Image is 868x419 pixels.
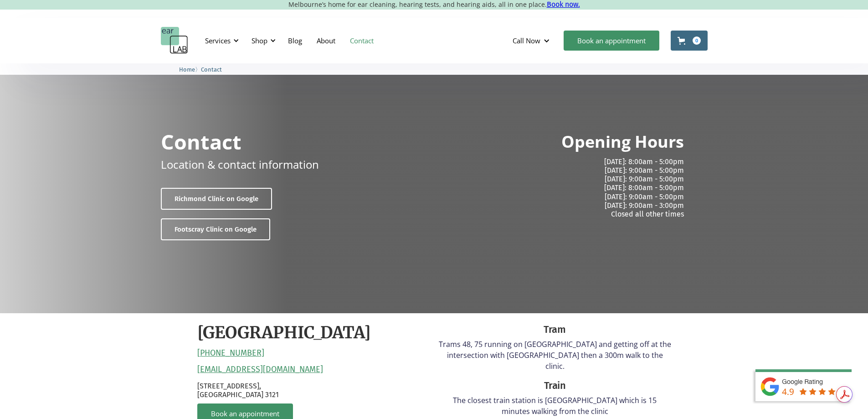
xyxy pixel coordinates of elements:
[442,157,684,218] p: [DATE]: 8:00am - 5:00pm [DATE]: 9:00am - 5:00pm [DATE]: 9:00am - 5:00pm [DATE]: 8:00am - 5:00pm [...
[197,322,371,344] h2: [GEOGRAPHIC_DATA]
[343,27,381,54] a: Contact
[201,66,222,73] span: Contact
[513,36,540,45] div: Call Now
[564,31,659,51] a: Book an appointment
[246,27,278,54] div: Shop
[161,27,188,54] a: home
[161,131,241,152] h1: Contact
[205,36,231,45] div: Services
[439,395,671,417] p: The closest train station is [GEOGRAPHIC_DATA] which is 15 minutes walking from the clinic
[179,65,201,74] li: 〉
[693,36,701,45] div: 0
[197,382,430,399] p: [STREET_ADDRESS], [GEOGRAPHIC_DATA] 3121
[252,36,267,45] div: Shop
[309,27,343,54] a: About
[439,322,671,337] div: Tram
[439,339,671,372] p: Trams 48, 75 running on [GEOGRAPHIC_DATA] and getting off at the intersection with [GEOGRAPHIC_DA...
[179,65,195,73] a: Home
[197,348,264,358] a: [PHONE_NUMBER]
[200,27,241,54] div: Services
[161,218,270,240] a: Footscray Clinic on Google
[671,31,708,51] a: Open cart
[197,365,323,375] a: [EMAIL_ADDRESS][DOMAIN_NAME]
[505,27,559,54] div: Call Now
[439,378,671,393] div: Train
[161,156,319,172] p: Location & contact information
[281,27,309,54] a: Blog
[161,188,272,210] a: Richmond Clinic on Google
[201,65,222,73] a: Contact
[561,131,684,153] h2: Opening Hours
[179,66,195,73] span: Home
